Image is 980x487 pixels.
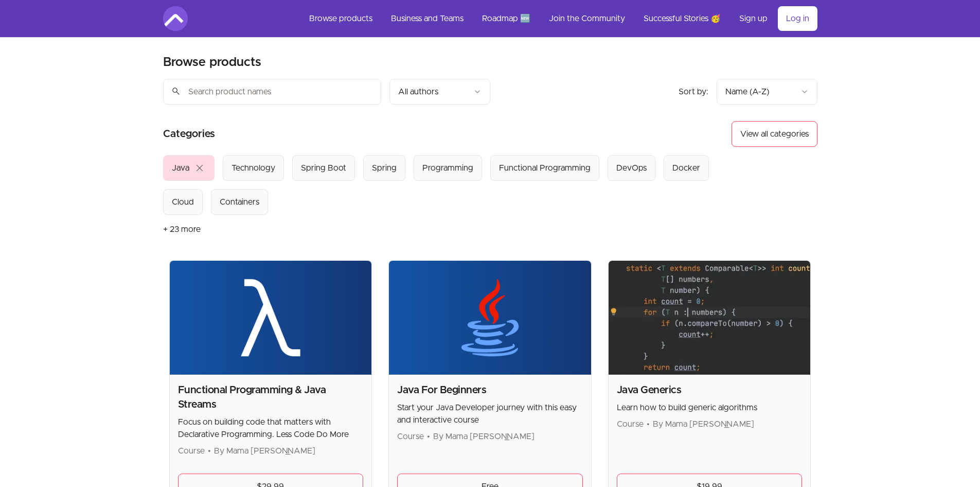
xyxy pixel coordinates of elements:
div: Containers [220,196,259,208]
span: • [647,420,650,428]
button: View all categories [732,121,817,147]
div: Docker [672,162,700,174]
div: Technology [231,162,275,174]
img: Product image for Java Generics [609,261,811,375]
div: DevOps [616,162,647,174]
button: + 23 more [163,215,201,244]
span: • [208,447,211,455]
p: Learn how to build generic algorithms [617,401,803,414]
a: Roadmap 🆕 [474,6,539,31]
img: provesource social proof notification image [8,445,42,479]
div: Java [172,162,189,174]
div: Spring Boot [301,162,346,174]
h2: Browse products [163,54,261,71]
span: [DATE] [45,468,62,477]
span: By Mama [PERSON_NAME] [433,432,534,441]
div: Cloud [172,196,194,208]
span: Sort by: [679,88,708,96]
nav: Main [301,6,817,31]
input: Search product names [163,79,381,105]
span: Course [178,447,205,455]
button: Product sort options [717,79,817,105]
img: Product image for Functional Programming & Java Streams [170,261,372,375]
h2: Categories [163,121,215,147]
a: ProveSource [72,468,104,477]
span: Course [617,420,644,428]
a: Join the Community [541,6,633,31]
p: Start your Java Developer journey with this easy and interactive course [397,401,583,426]
span: close [193,162,206,174]
img: Amigoscode logo [163,6,188,31]
a: Log in [778,6,817,31]
img: Product image for Java For Beginners [389,261,591,375]
div: Spring [372,162,397,174]
div: Functional Programming [499,162,591,174]
a: Amigoscode PRO Membership [67,459,151,467]
h2: Java Generics [617,383,803,397]
button: Filter by author [389,79,490,105]
span: • [427,432,430,441]
a: Browse products [301,6,381,31]
span: Bought [45,459,66,467]
span: By Mama [PERSON_NAME] [214,447,315,455]
a: Sign up [731,6,776,31]
a: Business and Teams [383,6,472,31]
span: Adella [45,449,68,458]
a: Successful Stories 🥳 [635,6,729,31]
span: By Mama [PERSON_NAME] [653,420,754,428]
span: search [171,84,181,98]
span: Course [397,432,424,441]
h2: Functional Programming & Java Streams [178,383,364,412]
p: Focus on building code that matters with Declarative Programming. Less Code Do More [178,416,364,441]
h2: Java For Beginners [397,383,583,397]
div: Programming [422,162,473,174]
